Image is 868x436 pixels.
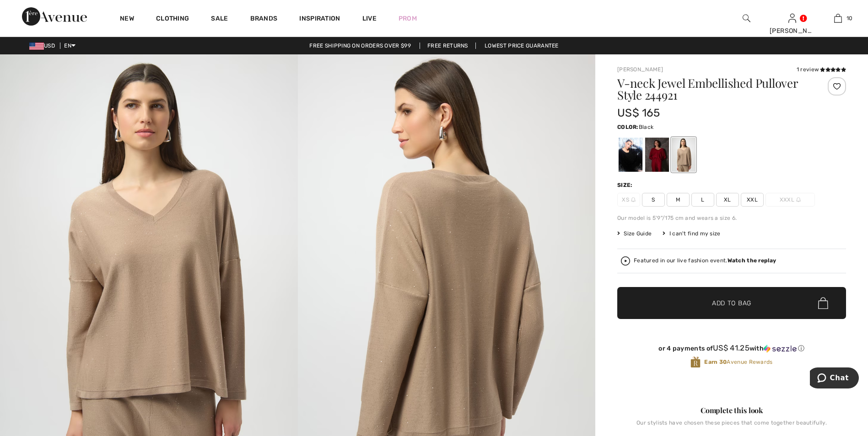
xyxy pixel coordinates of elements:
[743,13,750,24] img: search the website
[617,77,808,101] h1: V-neck Jewel Embellished Pullover Style 244921
[621,256,630,266] img: Watch the replay
[29,43,59,49] span: USD
[477,43,566,49] a: Lowest Price Guarantee
[617,344,846,356] div: or 4 payments ofUS$ 41.25withSezzle Click to learn more about Sezzle
[362,14,377,23] a: Live
[716,193,739,207] span: XL
[617,124,639,130] span: Color:
[764,345,797,353] img: Sezzle
[302,43,418,49] a: Free shipping on orders over $99
[619,138,642,172] div: Black
[713,343,749,352] span: US$ 41.25
[818,297,828,309] img: Bag.svg
[29,43,44,50] img: US Dollar
[617,66,663,73] a: [PERSON_NAME]
[639,124,654,130] span: Black
[834,13,842,24] img: My Bag
[299,15,340,24] span: Inspiration
[672,138,695,172] div: Fawn
[617,229,652,238] span: Size Guide
[617,344,846,353] div: or 4 payments of with
[156,15,189,24] a: Clothing
[741,193,764,207] span: XXL
[420,43,476,49] a: Free Returns
[712,298,751,308] span: Add to Bag
[796,197,801,202] img: ring-m.svg
[250,15,278,24] a: Brands
[663,229,720,238] div: I can't find my size
[788,13,796,24] img: My Info
[617,214,846,222] div: Our model is 5'9"/175 cm and wears a size 6.
[728,257,776,264] strong: Watch the replay
[704,358,772,366] span: Avenue Rewards
[617,193,640,207] span: XS
[642,193,665,207] span: S
[667,193,690,207] span: M
[797,65,846,74] div: 1 review
[846,14,853,22] span: 10
[634,258,776,264] div: Featured in our live fashion event.
[211,15,228,24] a: Sale
[788,14,796,22] a: Sign In
[617,287,846,319] button: Add to Bag
[22,7,87,26] img: 1ère Avenue
[64,43,75,49] span: EN
[120,15,134,24] a: New
[810,367,859,390] iframe: Opens a widget where you can chat to one of our agents
[631,197,636,202] img: ring-m.svg
[617,420,846,433] div: Our stylists have chosen these pieces that come together beautifully.
[617,405,846,416] div: Complete this look
[704,359,727,365] strong: Earn 30
[617,181,635,189] div: Size:
[617,106,660,119] span: US$ 165
[690,356,701,368] img: Avenue Rewards
[770,26,814,36] div: [PERSON_NAME]
[691,193,714,207] span: L
[399,14,417,23] a: Prom
[645,138,669,172] div: Deep cherry
[815,13,860,24] a: 10
[766,193,815,207] span: XXXL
